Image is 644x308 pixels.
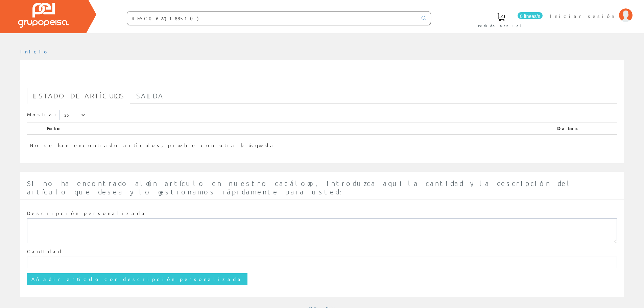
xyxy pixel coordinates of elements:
[20,48,49,54] a: Inicio
[131,88,169,104] a: Salida
[27,88,130,104] a: Listado de artículos
[27,70,132,85] font: REAC0627(188510)
[136,92,164,100] font: Salida
[27,273,247,285] input: Añadir artículo con descripción personalizada
[127,11,418,25] input: Buscar ...
[18,3,69,28] img: Grupo Peisa
[478,23,524,28] font: Pedido actual
[557,125,580,131] font: Datos
[59,110,86,120] select: Mostrar
[27,248,63,254] font: Cantidad
[520,14,540,19] font: 0 líneas/s
[27,179,573,196] font: Si no ha encontrado algún artículo en nuestro catálogo, introduzca aquí la cantidad y la descripc...
[47,125,62,131] font: Foto
[27,210,147,216] font: Descripción personalizada
[32,92,125,100] font: Listado de artículos
[30,142,276,148] font: No se han encontrado artículos, pruebe con otra búsqueda
[550,7,633,14] a: Iniciar sesión
[550,13,616,19] font: Iniciar sesión
[27,111,59,117] font: Mostrar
